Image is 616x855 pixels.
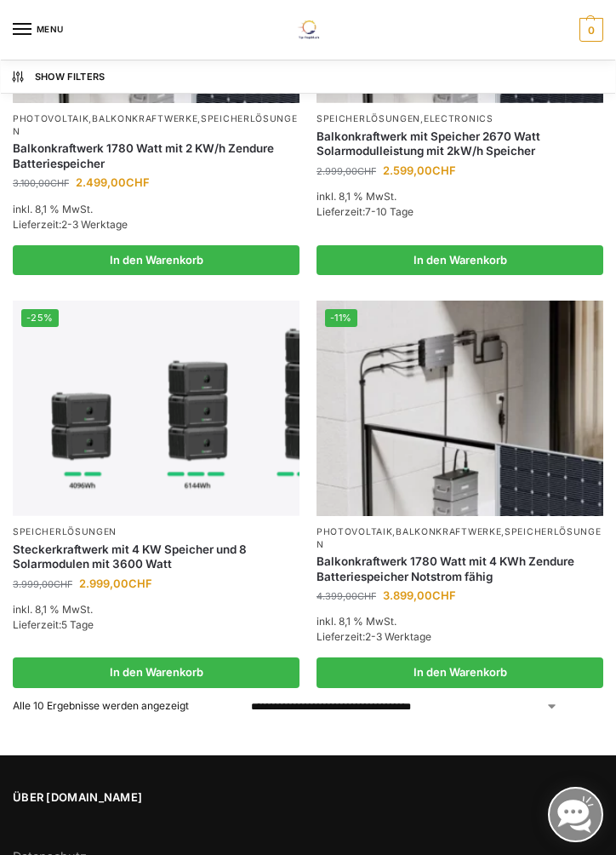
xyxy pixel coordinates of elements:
[317,614,603,629] p: inkl. 8,1 % MwSt.
[432,588,456,602] span: CHF
[383,588,456,602] bdi: 3.899,00
[365,630,431,643] span: 2-3 Werktage
[317,590,376,602] bdi: 4.399,00
[575,18,603,42] nav: Cart contents
[317,526,603,551] p: , ,
[317,189,603,204] p: inkl. 8,1 % MwSt.
[79,577,152,590] bdi: 2.999,00
[13,542,299,572] a: Steckerkraftwerk mit 4 KW Speicher und 8 Solarmodulen mit 3600 Watt
[13,17,64,43] button: Menu
[317,113,603,126] p: ,
[13,618,94,631] span: Lieferzeit:
[317,245,603,275] a: In den Warenkorb legen: „Balkonkraftwerk mit Speicher 2670 Watt Solarmodulleistung mit 2kW/h Spei...
[288,20,328,39] img: Solaranlagen, Speicheranlagen und Energiesparprodukte
[13,113,88,124] a: Photovoltaik
[13,245,299,275] a: In den Warenkorb legen: „Balkonkraftwerk 1780 Watt mit 2 KW/h Zendure Batteriespeicher“
[317,657,603,687] a: In den Warenkorb legen: „Balkonkraftwerk 1780 Watt mit 4 KWh Zendure Batteriespeicher Notstrom fä...
[13,789,603,806] span: Über [DOMAIN_NAME]
[13,602,299,617] p: inkl. 8,1 % MwSt.
[13,578,72,590] bdi: 3.999,00
[317,301,603,516] a: -11%Zendure-solar-flow-Batteriespeicher für Balkonkraftwerke
[13,301,299,516] img: Steckerkraftwerk mit 4 KW Speicher und 8 Solarmodulen mit 3600 Watt
[13,113,298,137] a: Speicherlösungen
[126,175,150,189] span: CHF
[317,113,420,124] a: Speicherlösungen
[13,141,299,171] a: Balkonkraftwerk 1780 Watt mit 2 KW/h Zendure Batteriespeicher
[54,578,72,590] span: CHF
[432,164,456,177] span: CHF
[13,202,299,217] p: inkl. 8,1 % MwSt.
[357,590,376,602] span: CHF
[317,630,431,643] span: Lieferzeit:
[317,554,603,584] a: Balkonkraftwerk 1780 Watt mit 4 KWh Zendure Batteriespeicher Notstrom fähig
[579,18,603,42] span: 0
[317,165,376,177] bdi: 2.999,00
[13,657,299,687] a: In den Warenkorb legen: „Steckerkraftwerk mit 4 KW Speicher und 8 Solarmodulen mit 3600 Watt“
[317,526,392,537] a: Photovoltaik
[92,113,197,124] a: Balkonkraftwerke
[61,218,128,231] span: 2-3 Werktage
[317,205,414,218] span: Lieferzeit:
[365,205,414,218] span: 7-10 Tage
[251,699,557,714] select: Shop-Reihenfolge
[317,301,603,516] img: Zendure-solar-flow-Batteriespeicher für Balkonkraftwerke
[13,526,117,537] a: Speicherlösungen
[383,164,456,177] bdi: 2.599,00
[317,526,602,550] a: Speicherlösungen
[317,129,603,159] a: Balkonkraftwerk mit Speicher 2670 Watt Solarmodulleistung mit 2kW/h Speicher
[76,175,150,189] bdi: 2.499,00
[50,177,69,189] span: CHF
[13,113,299,138] p: , ,
[13,218,128,231] span: Lieferzeit:
[1,60,616,94] button: Show Filters
[396,526,501,537] a: Balkonkraftwerke
[61,618,94,631] span: 5 Tage
[13,698,234,714] p: Alle 10 Ergebnisse werden angezeigt
[13,177,69,189] bdi: 3.100,00
[357,165,376,177] span: CHF
[575,18,603,42] a: 0
[128,577,152,590] span: CHF
[13,301,299,516] a: -25%Steckerkraftwerk mit 4 KW Speicher und 8 Solarmodulen mit 3600 Watt
[424,113,493,124] a: Electronics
